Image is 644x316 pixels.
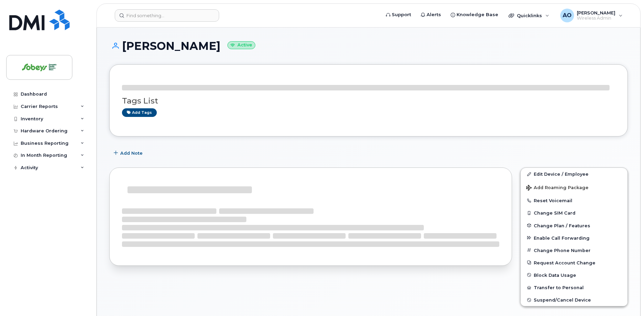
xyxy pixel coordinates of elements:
[122,108,157,117] a: Add tags
[534,297,591,303] span: Suspend/Cancel Device
[521,219,627,232] button: Change Plan / Features
[109,40,628,52] h1: [PERSON_NAME]
[521,244,627,257] button: Change Phone Number
[122,97,615,105] h3: Tags List
[534,223,590,228] span: Change Plan / Features
[521,281,627,294] button: Transfer to Personal
[521,168,627,180] a: Edit Device / Employee
[534,235,590,240] span: Enable Call Forwarding
[109,147,149,159] button: Add Note
[521,207,627,219] button: Change SIM Card
[227,41,255,49] small: Active
[521,257,627,269] button: Request Account Change
[521,180,627,194] button: Add Roaming Package
[526,185,589,192] span: Add Roaming Package
[521,269,627,281] button: Block Data Usage
[120,150,143,156] span: Add Note
[521,194,627,207] button: Reset Voicemail
[521,232,627,244] button: Enable Call Forwarding
[521,294,627,306] button: Suspend/Cancel Device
